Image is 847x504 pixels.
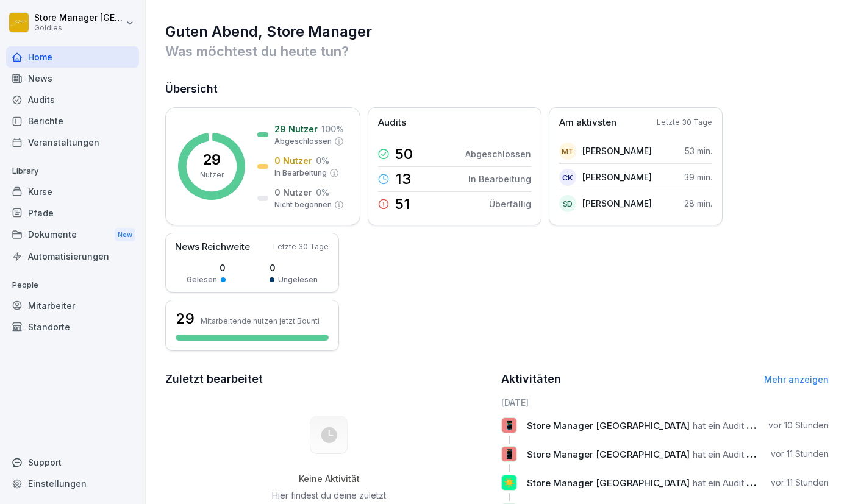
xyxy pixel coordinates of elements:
h3: 29 [176,308,195,329]
p: Überfällig [489,197,531,210]
p: 28 min. [684,197,712,210]
p: News Reichweite [175,240,250,254]
p: 📱 [504,445,515,463]
a: Automatisierungen [6,246,139,267]
a: Kurse [6,181,139,202]
h2: Aktivitäten [501,371,561,388]
p: 0 % [316,154,329,167]
p: Mitarbeitende nutzen jetzt Bounti [201,316,320,325]
p: Store Manager [GEOGRAPHIC_DATA] [34,13,123,23]
a: Mitarbeiter [6,295,139,316]
a: Veranstaltungen [6,132,139,153]
p: 📱 [504,417,515,434]
a: Pfade [6,202,139,224]
div: New [115,228,135,242]
p: Library [6,161,139,181]
h5: Keine Aktivität [268,474,391,484]
div: MT [559,143,576,160]
a: Standorte [6,316,139,338]
span: Store Manager [GEOGRAPHIC_DATA] [527,420,690,431]
p: [PERSON_NAME] [582,197,652,210]
p: 39 min. [684,171,712,183]
p: vor 11 Stunden [771,477,829,489]
span: hat ein Audit abgeschlossen [693,420,810,431]
a: Home [6,46,139,68]
p: Gelesen [187,274,217,285]
p: Nutzer [200,169,224,180]
p: In Bearbeitung [468,172,531,185]
a: Berichte [6,110,139,132]
p: 0 Nutzer [274,186,312,199]
span: hat ein Audit abgeschlossen [693,477,810,489]
div: SD [559,195,576,212]
a: Einstellungen [6,473,139,494]
h2: Übersicht [165,80,829,98]
p: People [6,275,139,295]
p: Am aktivsten [559,116,616,130]
p: 0 [187,261,226,274]
a: DokumenteNew [6,224,139,246]
h2: Zuletzt bearbeitet [165,371,493,388]
p: Ungelesen [278,274,318,285]
p: 100 % [321,122,344,135]
p: Letzte 30 Tage [657,117,712,128]
p: ☀️ [504,474,515,491]
p: 51 [395,197,410,211]
span: Store Manager [GEOGRAPHIC_DATA] [527,477,690,489]
span: Store Manager [GEOGRAPHIC_DATA] [527,449,690,460]
p: Abgeschlossen [465,147,531,160]
div: Dokumente [6,224,139,246]
p: 0 % [316,186,329,199]
p: 29 Nutzer [274,122,318,135]
p: [PERSON_NAME] [582,171,652,183]
p: 0 [270,261,318,274]
p: [PERSON_NAME] [582,144,652,157]
p: 0 Nutzer [274,154,312,167]
h1: Guten Abend, Store Manager [165,22,829,41]
p: Was möchtest du heute tun? [165,41,829,61]
p: vor 10 Stunden [768,419,829,431]
p: 13 [395,172,411,186]
a: Mehr anzeigen [764,374,829,385]
a: News [6,68,139,89]
p: 50 [395,147,413,161]
p: 53 min. [685,144,712,157]
p: Abgeschlossen [274,136,332,147]
p: In Bearbeitung [274,168,327,179]
div: CK [559,169,576,186]
a: Audits [6,89,139,110]
p: 29 [202,152,221,167]
p: Goldies [34,24,123,32]
span: hat ein Audit begonnen [693,449,788,460]
p: Letzte 30 Tage [273,241,329,252]
div: Support [6,452,139,473]
h6: [DATE] [501,396,829,409]
p: vor 11 Stunden [771,448,829,460]
p: Nicht begonnen [274,199,332,210]
p: Audits [378,116,406,130]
